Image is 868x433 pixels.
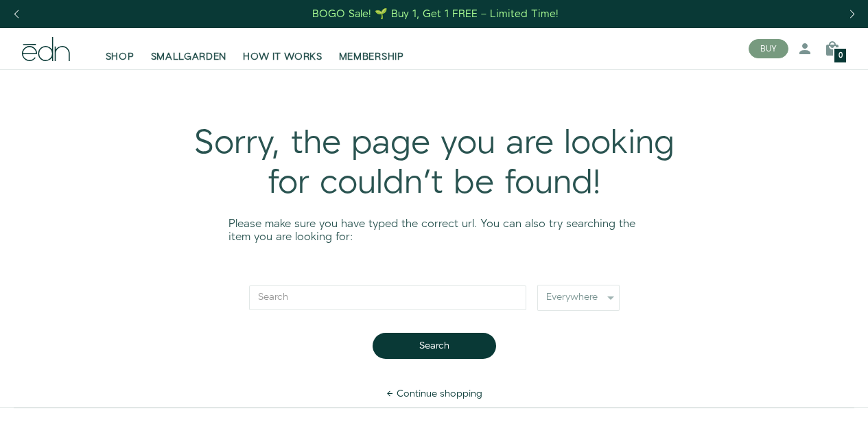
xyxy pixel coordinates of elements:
div: BOGO Sale! 🌱 Buy 1, Get 1 FREE – Limited Time! [312,7,559,21]
button: Search [373,333,496,359]
span: Continue shopping [397,387,482,401]
span: 0 [838,52,843,60]
span: SMALLGARDEN [151,50,227,64]
a: BOGO Sale! 🌱 Buy 1, Get 1 FREE – Limited Time! [311,3,560,25]
span: HOW IT WORKS [243,50,322,64]
a: HOW IT WORKS [235,34,330,64]
p: Please make sure you have typed the correct url. You can also try searching the item you are look... [228,218,640,244]
button: BUY [749,39,788,58]
input: Search [249,285,526,310]
span: SHOP [106,50,134,64]
a: SMALLGARDEN [143,34,235,64]
a: Continue shopping [375,381,493,407]
a: SHOP [97,34,143,64]
a: MEMBERSHIP [331,34,412,64]
span: MEMBERSHIP [339,50,404,64]
div: Sorry, the page you are looking for couldn't be found! [187,124,681,203]
iframe: Opens a widget where you can find more information [762,392,854,426]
